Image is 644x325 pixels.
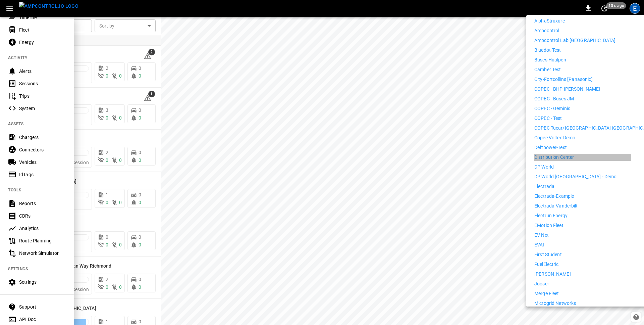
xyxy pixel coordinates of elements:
p: DP World [GEOGRAPHIC_DATA] - Demo [534,173,616,180]
p: FuelElectric [534,261,559,268]
p: Bluedot-Test [534,47,561,54]
p: Ampcontrol [534,27,559,34]
p: Microgrid Networks [534,300,576,307]
p: Electrada-Example [534,193,574,200]
p: COPEC - Buses JM [534,95,574,102]
p: Electrun Energy [534,212,568,219]
p: DP World [534,164,554,171]
p: Electrada-Vanderbilt [534,202,578,210]
p: Buses Hualpen [534,56,566,63]
p: First Student [534,251,562,258]
p: Distribution Center [534,154,574,161]
p: Jooser [534,280,549,287]
p: COPEC - BHP [PERSON_NAME] [534,86,600,93]
p: Ampcontrol Lab [GEOGRAPHIC_DATA] [534,37,615,44]
p: Electrada [534,183,554,190]
p: COPEC - Geminis [534,105,570,112]
p: Copec Voltex Demo [534,134,575,141]
p: eMotion Fleet [534,222,563,229]
p: EV Net [534,232,549,239]
p: [PERSON_NAME] [534,271,571,278]
p: Deftpower-Test [534,144,567,151]
p: COPEC - Test [534,115,562,122]
p: Camber Test [534,66,561,73]
p: EVAI [534,241,544,248]
p: AlphaStruxure [534,17,565,25]
p: City-Fortcollins [Panasonic] [534,76,593,83]
p: Merge Fleet [534,290,559,297]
